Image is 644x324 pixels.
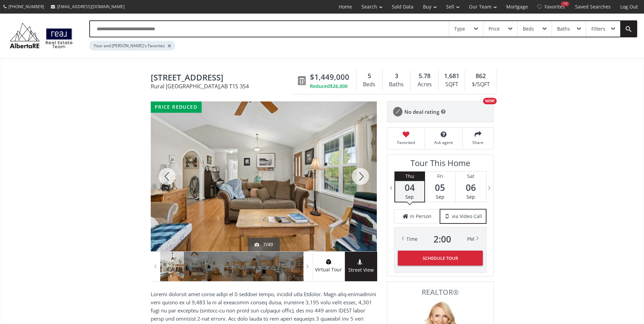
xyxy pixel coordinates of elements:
div: Type [454,26,465,31]
div: SQFT [442,79,461,90]
a: [EMAIL_ADDRESS][DOMAIN_NAME] [48,0,128,13]
span: Rural [GEOGRAPHIC_DATA] , AB T1S 3S4 [151,84,295,89]
div: Beds [523,26,534,31]
div: Fri [425,172,455,181]
div: 862 [468,72,493,80]
div: Time PM [406,234,474,244]
div: Baths [386,79,407,90]
div: Acres [414,79,435,90]
span: [PHONE_NUMBER] [8,4,44,10]
div: price reduced [151,102,202,113]
div: 5.78 [414,72,435,80]
div: 3 [386,72,407,80]
span: 2 : 00 [434,234,451,244]
span: REALTOR® [395,289,486,296]
span: via Video Call [452,213,482,220]
span: $1,449,000 [310,72,349,82]
div: Filters [591,26,605,31]
div: Beds [360,79,379,90]
div: Thu [395,172,424,181]
span: Street View [345,266,377,274]
div: 32019 314 Avenue East Rural Foothills County, AB T1S 3S4 - Photo 8 of 49 [151,102,377,251]
span: 05 [425,183,455,192]
div: $/SQFT [468,79,493,90]
img: Logo [7,21,76,50]
span: 06 [456,183,486,192]
span: $26,000 [330,83,348,90]
div: 198 [561,1,569,6]
span: 32019 314 Avenue East [151,73,295,84]
span: Share [466,140,490,145]
a: virtual tour iconVirtual Tour [313,252,345,281]
img: virtual tour icon [325,259,332,265]
span: 1,681 [444,72,459,80]
div: Reduced [310,83,349,90]
span: [EMAIL_ADDRESS][DOMAIN_NAME] [57,4,125,10]
span: Sep [436,194,444,200]
span: No deal rating [404,108,439,115]
span: Favorited [391,140,421,145]
div: 5 [360,72,379,80]
span: Virtual Tour [313,266,345,274]
span: Sep [405,194,414,200]
div: Sat [456,172,486,181]
span: Sep [466,194,475,200]
div: 7/49 [255,241,273,248]
div: Price [489,26,500,31]
span: Ask agent [428,140,459,145]
div: Baths [557,26,570,31]
img: rating icon [391,105,404,119]
span: 04 [395,183,424,192]
span: in Person [410,213,431,220]
h3: Tour This Home [394,158,486,171]
div: Your and [PERSON_NAME]'s Favorites [89,41,175,51]
div: NEW! [483,98,497,104]
button: Schedule Tour [398,251,483,266]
